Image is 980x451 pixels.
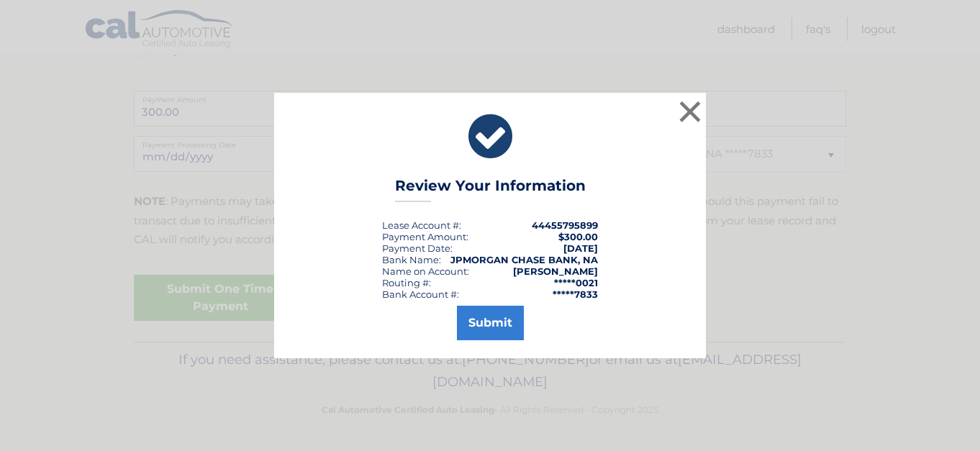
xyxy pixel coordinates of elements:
div: Bank Name: [382,254,441,265]
strong: [PERSON_NAME] [513,265,598,277]
span: $300.00 [558,231,598,242]
button: Submit [457,306,524,340]
div: Lease Account #: [382,219,461,231]
strong: JPMORGAN CHASE BANK, NA [450,254,598,265]
div: Name on Account: [382,265,469,277]
div: Payment Amount: [382,231,468,242]
button: × [676,97,704,126]
span: Payment Date [382,242,450,254]
div: Bank Account #: [382,288,459,300]
span: [DATE] [563,242,598,254]
div: Routing #: [382,277,431,288]
h3: Review Your Information [395,177,586,202]
div: : [382,242,453,254]
strong: 44455795899 [532,219,598,231]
